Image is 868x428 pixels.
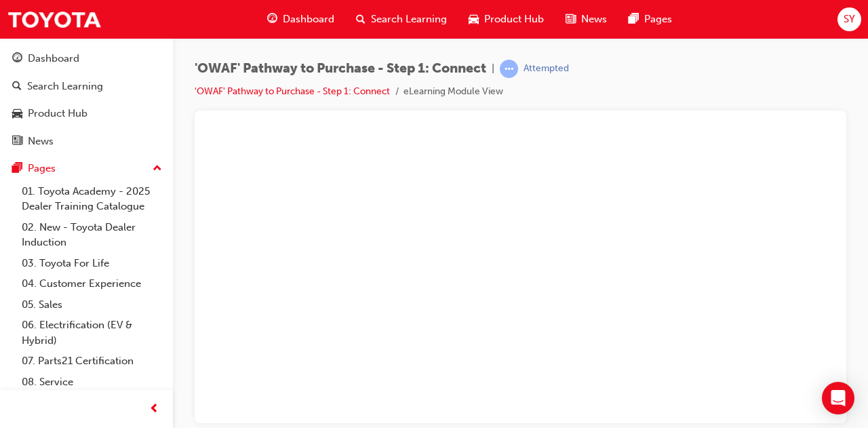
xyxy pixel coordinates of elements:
a: 06. Electrification (EV & Hybrid) [16,315,167,351]
span: car-icon [12,108,22,120]
a: News [5,129,167,154]
a: 05. Sales [16,294,167,315]
span: news-icon [12,136,22,148]
button: SY [837,7,861,31]
span: News [581,12,607,27]
div: Search Learning [27,79,103,94]
div: Product Hub [28,106,87,121]
span: pages-icon [12,163,22,175]
span: up-icon [153,160,162,178]
div: Dashboard [28,51,79,66]
a: pages-iconPages [618,5,683,33]
a: Search Learning [5,74,167,99]
img: Trak [7,4,102,35]
span: Pages [644,12,672,27]
div: Attempted [524,62,569,75]
span: learningRecordVerb_ATTEMPT-icon [500,60,518,78]
span: guage-icon [12,53,22,65]
li: eLearning Module View [403,84,503,100]
a: 03. Toyota For Life [16,253,167,274]
a: search-iconSearch Learning [345,5,458,33]
a: news-iconNews [555,5,618,33]
a: 08. Service [16,372,167,393]
span: news-icon [566,11,576,28]
a: 02. New - Toyota Dealer Induction [16,217,167,253]
div: News [28,134,54,149]
a: car-iconProduct Hub [458,5,555,33]
span: Product Hub [484,12,544,27]
button: DashboardSearch LearningProduct HubNews [5,43,167,156]
a: Product Hub [5,101,167,126]
span: search-icon [12,81,22,93]
span: Search Learning [371,12,447,27]
span: | [492,61,494,77]
span: guage-icon [267,11,277,28]
span: prev-icon [149,401,159,418]
div: Pages [28,161,56,176]
span: pages-icon [629,11,639,28]
button: Pages [5,156,167,181]
span: 'OWAF' Pathway to Purchase - Step 1: Connect [195,61,486,77]
a: 'OWAF' Pathway to Purchase - Step 1: Connect [195,85,390,97]
a: 04. Customer Experience [16,273,167,294]
span: search-icon [356,11,366,28]
span: Dashboard [283,12,334,27]
span: car-icon [469,11,479,28]
a: 07. Parts21 Certification [16,351,167,372]
a: 01. Toyota Academy - 2025 Dealer Training Catalogue [16,181,167,217]
span: SY [844,12,855,27]
div: Open Intercom Messenger [822,382,854,414]
a: Dashboard [5,46,167,71]
a: guage-iconDashboard [256,5,345,33]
